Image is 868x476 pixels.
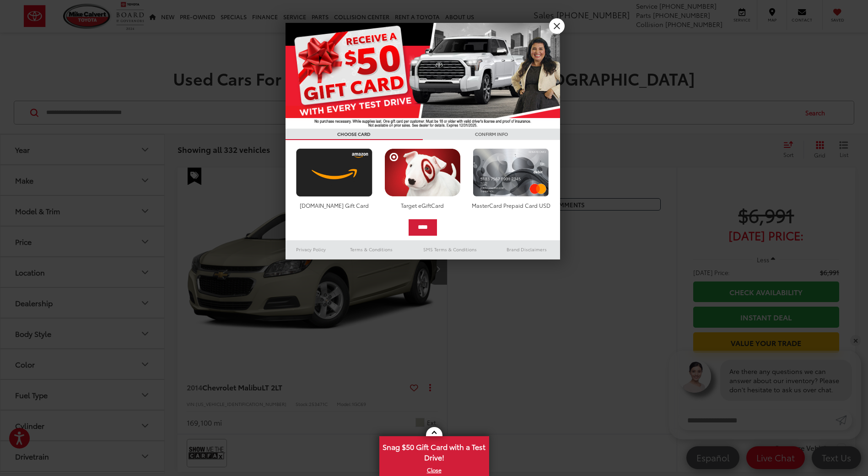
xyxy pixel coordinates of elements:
img: targetcard.png [382,148,463,197]
a: Terms & Conditions [336,244,406,255]
span: Snag $50 Gift Card with a Test Drive! [380,437,488,465]
a: Privacy Policy [286,244,337,255]
img: mastercard.png [470,148,551,197]
a: SMS Terms & Conditions [407,244,493,255]
h3: CHOOSE CARD [286,129,423,140]
a: Brand Disclaimers [493,244,560,255]
div: MasterCard Prepaid Card USD [470,201,551,209]
div: Target eGiftCard [382,201,463,209]
img: amazoncard.png [294,148,375,197]
img: 55838_top_625864.jpg [286,23,560,129]
h3: CONFIRM INFO [423,129,560,140]
div: [DOMAIN_NAME] Gift Card [294,201,375,209]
